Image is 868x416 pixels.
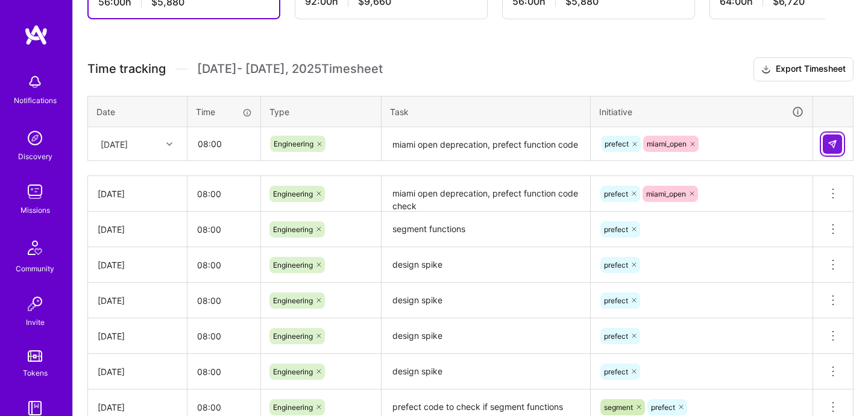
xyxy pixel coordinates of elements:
input: HH:MM [187,320,260,352]
input: HH:MM [187,356,260,388]
img: teamwork [23,180,47,204]
i: icon Download [761,63,771,76]
div: Missions [20,204,50,216]
div: Notifications [14,94,57,107]
textarea: design spike [383,320,589,353]
button: Export Timesheet [753,57,854,81]
span: Engineering [274,139,313,148]
textarea: design spike [383,355,589,388]
div: Time [196,106,252,118]
span: Engineering [273,225,313,234]
div: Community [16,262,54,275]
div: null [823,134,843,154]
span: Time tracking [87,61,166,77]
img: discovery [23,126,47,150]
input: HH:MM [187,213,260,245]
div: Invite [26,316,45,329]
span: miami_open [647,139,687,148]
span: prefect [604,367,628,376]
input: HH:MM [187,249,260,281]
th: Task [382,96,591,127]
span: Engineering [273,296,313,305]
img: bell [23,70,47,94]
div: [DATE] [101,137,128,150]
span: Engineering [273,189,313,198]
img: Submit [828,139,837,149]
i: icon Chevron [166,141,172,147]
span: Engineering [273,367,313,376]
div: Discovery [18,150,52,163]
div: [DATE] [98,259,177,271]
img: logo [24,24,48,46]
span: prefect [604,225,628,234]
span: prefect [604,189,628,198]
div: [DATE] [98,223,177,236]
div: [DATE] [98,330,177,342]
textarea: design spike [383,284,589,317]
span: Engineering [273,260,313,269]
span: prefect [604,260,628,269]
div: Tokens [23,367,48,379]
textarea: miami open deprecation, prefect function code [383,128,589,160]
th: Date [88,96,187,127]
textarea: miami open deprecation, prefect function code check [383,177,589,210]
div: [DATE] [98,294,177,307]
span: prefect [651,403,675,412]
img: Invite [23,292,47,316]
div: Initiative [599,105,804,119]
textarea: design spike [383,248,589,282]
div: [DATE] [98,188,177,200]
th: Type [261,96,382,127]
span: prefect [604,332,628,341]
input: HH:MM [188,128,260,160]
span: Engineering [273,403,313,412]
div: [DATE] [98,365,177,378]
input: HH:MM [187,285,260,317]
img: tokens [28,350,42,362]
textarea: segment functions [383,213,589,246]
span: segment [604,403,633,412]
img: Community [20,233,49,262]
span: Engineering [273,332,313,341]
span: miami_open [646,189,686,198]
span: prefect [604,296,628,305]
div: [DATE] [98,401,177,414]
input: HH:MM [187,178,260,210]
span: prefect [605,139,629,148]
span: [DATE] - [DATE] , 2025 Timesheet [197,61,383,77]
